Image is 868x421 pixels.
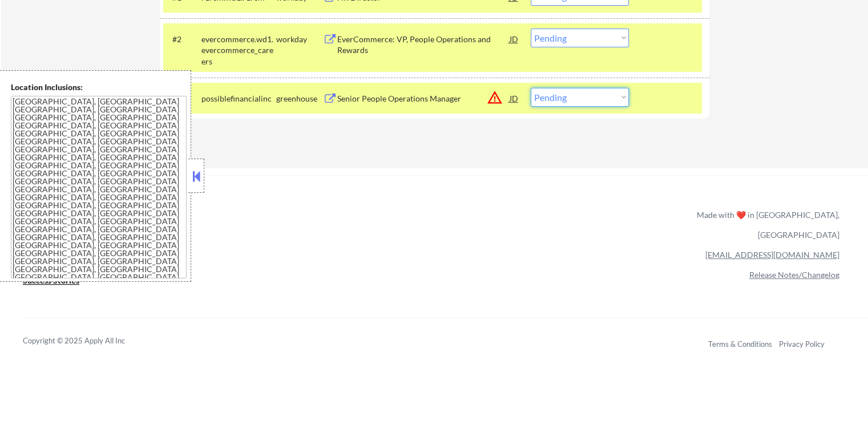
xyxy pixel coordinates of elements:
div: possiblefinancialinc [201,93,276,104]
div: workday [276,34,323,45]
a: [EMAIL_ADDRESS][DOMAIN_NAME] [705,250,839,260]
a: Release Notes/Changelog [749,270,839,280]
div: JD [508,88,520,108]
a: Privacy Policy [779,339,825,349]
div: Made with ❤️ in [GEOGRAPHIC_DATA], [GEOGRAPHIC_DATA] [692,205,839,245]
button: warning_amber [487,90,503,106]
div: #2 [172,34,192,45]
div: greenhouse [276,93,323,104]
a: Refer & earn free applications 👯‍♀️ [23,221,458,233]
a: Terms & Conditions [708,339,772,349]
div: Senior People Operations Manager [337,93,510,104]
div: EverCommerce: VP, People Operations and Rewards [337,34,510,56]
div: JD [508,29,520,49]
div: Copyright © 2025 Apply All Inc [23,335,154,347]
div: evercommerce.wd1.evercommerce_careers [201,34,276,67]
div: Location Inclusions: [11,82,187,93]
